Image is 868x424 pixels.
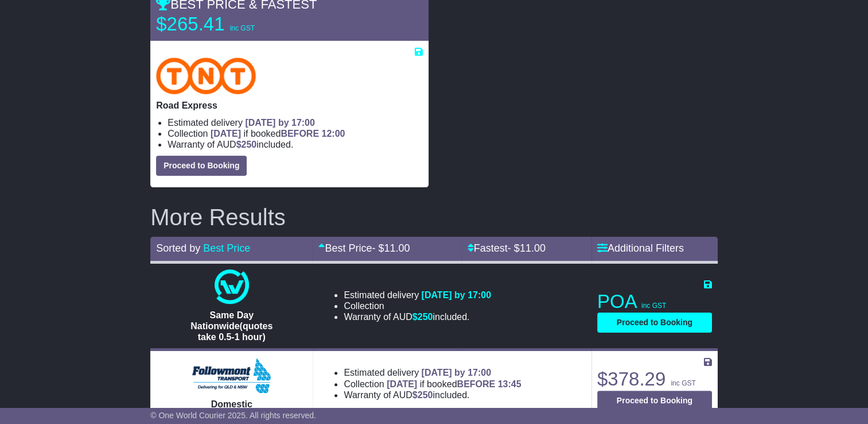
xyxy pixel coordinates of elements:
li: Warranty of AUD included. [344,311,491,322]
span: Domestic [211,399,252,409]
span: BEFORE [457,379,495,389]
a: Additional Filters [597,242,684,254]
button: Proceed to Booking [597,313,712,333]
button: Proceed to Booking [156,156,247,176]
span: [DATE] by 17:00 [422,368,492,377]
span: - $ [372,242,410,254]
span: [DATE] by 17:00 [245,118,315,128]
span: 250 [418,390,433,400]
span: Sorted by [156,242,200,254]
li: Estimated delivery [344,367,521,378]
span: $ [236,140,257,149]
span: inc GST [230,24,255,32]
span: BEFORE [281,129,319,138]
a: Best Price- $11.00 [318,242,410,254]
span: 13:45 [498,379,521,389]
span: [DATE] [387,379,417,389]
p: $378.29 [597,368,712,391]
span: $ [412,390,433,400]
span: $ [412,312,433,322]
img: TNT Domestic: Road Express [156,57,256,94]
li: Collection [344,379,521,390]
span: inc GST [671,379,695,387]
p: Road Express [156,100,422,111]
span: 250 [418,312,433,322]
span: © One World Courier 2025. All rights reserved. [150,411,316,420]
span: [DATE] by 17:00 [422,290,492,300]
p: POA [597,290,712,313]
li: Collection [168,128,422,139]
span: inc GST [641,302,666,310]
span: Same Day Nationwide(quotes take 0.5-1 hour) [190,310,273,342]
h2: More Results [150,205,718,230]
span: - $ [508,242,546,254]
li: Estimated delivery [344,290,491,300]
button: Proceed to Booking [597,391,712,411]
span: 250 [242,140,257,149]
li: Warranty of AUD included. [168,139,422,150]
span: if booked [211,129,345,138]
img: Followmont Transport: Domestic [192,359,271,393]
span: if booked [387,379,521,389]
a: Fastest- $11.00 [468,242,546,254]
span: 11.00 [384,242,410,254]
span: 12:00 [321,129,345,138]
li: Estimated delivery [168,117,422,128]
li: Warranty of AUD included. [344,390,521,400]
span: [DATE] [211,129,241,138]
span: 11.00 [520,242,546,254]
li: Collection [344,300,491,311]
p: $265.41 [156,13,299,36]
img: One World Courier: Same Day Nationwide(quotes take 0.5-1 hour) [215,269,249,304]
a: Best Price [203,242,250,254]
